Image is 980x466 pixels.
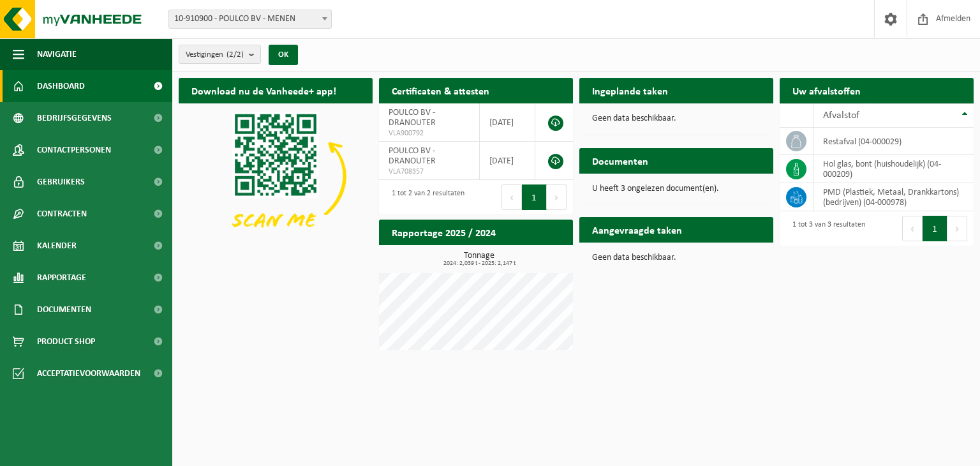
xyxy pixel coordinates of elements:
[592,114,761,123] p: Geen data beschikbaar.
[923,216,947,241] button: 1
[947,216,967,241] button: Next
[379,220,509,244] h2: Rapportage 2025 / 2024
[169,10,331,28] span: 10-910900 - POULCO BV - MENEN
[385,252,573,267] h3: Tonnage
[522,184,547,210] button: 1
[592,184,761,193] p: U heeft 3 ongelezen document(en).
[579,148,661,173] h2: Documenten
[579,217,695,242] h2: Aangevraagde taken
[226,50,244,59] count: (2/2)
[813,155,974,183] td: hol glas, bont (huishoudelijk) (04-000209)
[179,103,373,249] img: Download de VHEPlus App
[37,198,87,230] span: Contracten
[480,142,535,180] td: [DATE]
[385,183,464,211] div: 1 tot 2 van 2 resultaten
[37,70,85,102] span: Dashboard
[269,45,298,65] button: OK
[547,184,567,210] button: Next
[902,216,923,241] button: Previous
[480,103,535,142] td: [DATE]
[37,326,95,357] span: Product Shop
[385,260,573,267] span: 2024: 2,039 t - 2025: 2,147 t
[37,102,112,134] span: Bedrijfsgegevens
[592,253,761,262] p: Geen data beschikbaar.
[179,45,261,64] button: Vestigingen(2/2)
[478,244,572,270] a: Bekijk rapportage
[579,78,681,103] h2: Ingeplande taken
[501,184,522,210] button: Previous
[37,294,91,326] span: Documenten
[389,167,470,177] span: VLA708357
[389,128,470,139] span: VLA900792
[780,78,873,103] h2: Uw afvalstoffen
[786,214,865,243] div: 1 tot 3 van 3 resultaten
[186,45,244,64] span: Vestigingen
[37,230,77,262] span: Kalender
[37,262,86,294] span: Rapportage
[37,166,85,198] span: Gebruikers
[37,38,77,70] span: Navigatie
[179,78,349,103] h2: Download nu de Vanheede+ app!
[37,357,140,389] span: Acceptatievoorwaarden
[813,183,974,211] td: PMD (Plastiek, Metaal, Drankkartons) (bedrijven) (04-000978)
[379,78,502,103] h2: Certificaten & attesten
[389,146,436,166] span: POULCO BV - DRANOUTER
[389,108,436,128] span: POULCO BV - DRANOUTER
[823,110,859,121] span: Afvalstof
[168,10,332,29] span: 10-910900 - POULCO BV - MENEN
[37,134,111,166] span: Contactpersonen
[813,128,974,155] td: restafval (04-000029)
